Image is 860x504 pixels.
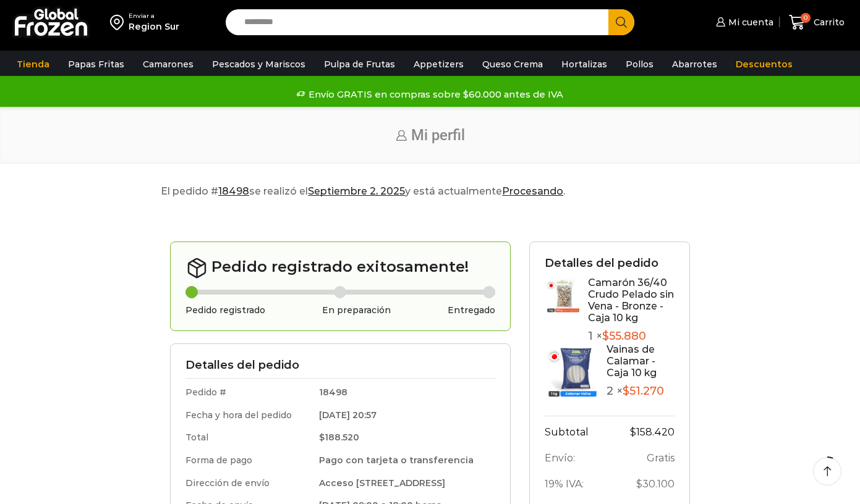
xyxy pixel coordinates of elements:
td: 18498 [313,378,495,403]
bdi: 158.420 [630,426,675,438]
bdi: 51.270 [623,384,664,398]
td: Gratis [621,445,674,471]
a: Tienda [11,52,56,76]
a: Pescados y Mariscos [206,52,312,76]
p: 1 × [588,330,674,343]
span: 0 [801,13,811,23]
p: El pedido # se realizó el y está actualmente . [161,183,699,199]
td: Acceso [STREET_ADDRESS] [313,472,495,495]
p: 2 × [607,385,675,398]
span: $ [630,426,636,438]
td: Dirección de envío [185,472,313,495]
img: address-field-icon.svg [110,12,129,33]
td: Pago con tarjeta o transferencia [313,449,495,472]
th: Envío: [545,445,621,471]
span: 30.100 [636,478,675,490]
a: Camarones [137,52,200,76]
a: Abarrotes [666,52,723,76]
th: 19% IVA: [545,471,621,497]
mark: 18498 [218,185,249,197]
a: Appetizers [407,52,470,76]
span: Carrito [811,16,845,28]
td: Forma de pago [185,449,313,472]
a: Papas Fritas [62,52,130,76]
h3: Pedido registrado [185,305,265,316]
div: Region Sur [129,20,179,33]
bdi: 55.880 [602,329,646,343]
span: $ [636,478,642,490]
a: Pollos [619,52,660,76]
h3: En preparación [322,305,391,316]
a: Descuentos [730,52,799,76]
h3: Detalles del pedido [545,257,675,271]
a: Vainas de Calamar - Caja 10 kg [607,343,657,379]
td: Fecha y hora del pedido [185,404,313,427]
mark: Procesando [502,185,563,197]
span: Mi perfil [411,127,465,144]
span: Mi cuenta [725,16,773,28]
button: Search button [608,9,634,35]
td: Pedido # [185,378,313,403]
span: $ [319,432,325,443]
a: Camarón 36/40 Crudo Pelado sin Vena - Bronze - Caja 10 kg [588,277,674,324]
span: $ [602,329,609,343]
a: 0 Carrito [786,8,848,37]
span: $ [623,384,629,398]
h3: Detalles del pedido [185,359,495,372]
td: [DATE] 20:57 [313,404,495,427]
td: Total [185,426,313,449]
th: Subtotal [545,416,621,445]
a: Queso Crema [476,52,549,76]
mark: Septiembre 2, 2025 [308,185,405,197]
h3: Entregado [448,305,495,316]
a: Mi cuenta [713,10,773,35]
a: Hortalizas [555,52,613,76]
bdi: 188.520 [319,432,359,443]
a: Pulpa de Frutas [318,52,401,76]
h2: Pedido registrado exitosamente! [185,257,495,279]
div: Enviar a [129,12,179,20]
